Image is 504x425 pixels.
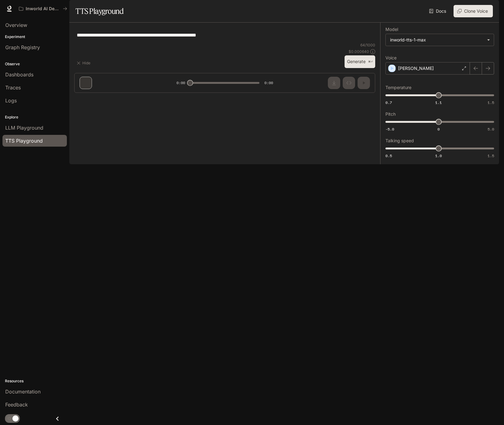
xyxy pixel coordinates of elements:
[454,5,493,17] button: Clone Voice
[385,56,397,60] p: Voice
[437,127,440,132] span: 0
[386,34,494,46] div: inworld-tts-1-max
[435,153,442,158] span: 1.0
[345,55,375,68] button: Generate⌘⏎
[385,153,392,158] span: 0.5
[16,2,70,15] button: All workspaces
[398,65,434,71] p: [PERSON_NAME]
[74,58,94,68] button: Hide
[428,5,449,17] a: Docs
[385,27,398,32] p: Model
[360,42,375,48] p: 64 / 1000
[488,100,494,105] span: 1.5
[26,6,60,11] p: Inworld AI Demos
[488,127,494,132] span: 5.0
[385,100,392,105] span: 0.7
[385,85,411,90] p: Temperature
[368,60,373,64] p: ⌘⏎
[385,139,414,143] p: Talking speed
[349,49,369,54] p: $ 0.000640
[385,112,396,116] p: Pitch
[390,37,484,43] div: inworld-tts-1-max
[76,5,124,17] h1: TTS Playground
[385,127,394,132] span: -5.0
[435,100,442,105] span: 1.1
[488,153,494,158] span: 1.5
